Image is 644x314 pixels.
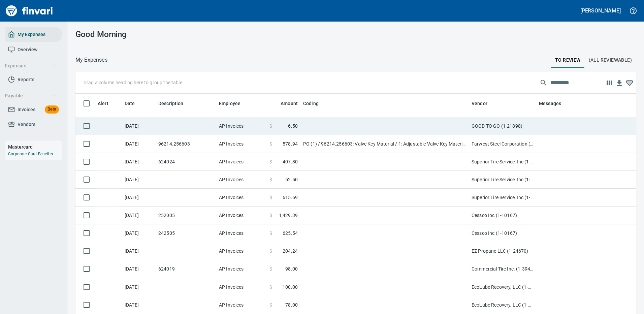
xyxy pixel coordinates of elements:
[2,90,58,102] button: Payable
[283,158,298,165] span: 407.80
[122,207,156,224] td: [DATE]
[5,102,62,117] a: InvoicesBeta
[125,99,144,107] span: Date
[156,153,216,171] td: 624024
[269,248,272,254] span: $
[469,260,536,278] td: Commercial Tire Inc. (1-39436)
[285,302,298,308] span: 78.00
[5,92,56,100] span: Payable
[219,99,240,107] span: Employee
[272,99,298,107] span: Amount
[125,99,135,107] span: Date
[5,72,62,87] a: Reports
[469,207,536,224] td: Cessco Inc (1-10167)
[303,99,319,107] span: Coding
[18,105,35,114] span: Invoices
[472,99,487,107] span: Vendor
[469,171,536,189] td: Superior Tire Service, Inc (1-10991)
[269,265,272,272] span: $
[283,248,298,254] span: 204.24
[604,78,614,88] button: Choose columns to display
[285,176,298,183] span: 52.50
[589,56,632,64] span: (All Reviewable)
[122,135,156,153] td: [DATE]
[216,153,267,171] td: AP Invoices
[122,260,156,278] td: [DATE]
[5,27,62,42] a: My Expenses
[469,135,536,153] td: Farwest Steel Corporation (1-10362)
[75,30,252,39] h3: Good Morning
[269,284,272,290] span: $
[288,123,298,129] span: 6.50
[8,143,62,151] h6: Mastercard
[122,153,156,171] td: [DATE]
[269,230,272,237] span: $
[122,224,156,242] td: [DATE]
[269,140,272,147] span: $
[269,302,272,308] span: $
[580,7,621,14] h5: [PERSON_NAME]
[269,194,272,201] span: $
[269,176,272,183] span: $
[45,105,59,113] span: Beta
[156,135,216,153] td: 96214.256603
[216,117,267,135] td: AP Invoices
[269,123,272,129] span: $
[555,56,581,64] span: To Review
[75,56,107,64] p: My Expenses
[122,117,156,135] td: [DATE]
[283,140,298,147] span: 578.94
[269,158,272,165] span: $
[219,99,249,107] span: Employee
[75,56,107,64] nav: breadcrumb
[624,78,635,88] button: Column choices favorited. Click to reset to default
[614,78,624,88] button: Download Table
[303,99,327,107] span: Coding
[469,278,536,296] td: EcoLube Recovery, LLC (1-39899)
[4,3,55,19] img: Finvari
[216,242,267,260] td: AP Invoices
[5,62,56,70] span: Expenses
[156,224,216,242] td: 242505
[156,260,216,278] td: 624019
[2,60,58,72] button: Expenses
[18,75,34,84] span: Reports
[18,120,35,129] span: Vendors
[469,242,536,260] td: EZ Propane LLC (1-24670)
[279,212,298,219] span: 1,429.39
[539,99,561,107] span: Messages
[269,212,272,219] span: $
[469,153,536,171] td: Superior Tire Service, Inc (1-10991)
[216,171,267,189] td: AP Invoices
[216,260,267,278] td: AP Invoices
[122,242,156,260] td: [DATE]
[283,194,298,201] span: 615.69
[216,207,267,224] td: AP Invoices
[472,99,496,107] span: Vendor
[216,189,267,207] td: AP Invoices
[158,99,184,107] span: Description
[300,135,469,153] td: PO (1) / 96214.256603: Valve Key Material / 1: Adjustable Valve Key Material (20)
[281,99,298,107] span: Amount
[84,79,182,86] p: Drag a column heading here to group the table
[285,265,298,272] span: 98.00
[469,224,536,242] td: Cessco Inc (1-10167)
[122,189,156,207] td: [DATE]
[156,207,216,224] td: 252005
[122,171,156,189] td: [DATE]
[579,5,622,16] button: [PERSON_NAME]
[539,99,570,107] span: Messages
[216,224,267,242] td: AP Invoices
[18,45,37,54] span: Overview
[216,135,267,153] td: AP Invoices
[216,296,267,314] td: AP Invoices
[469,117,536,135] td: GOOD TO GO (1-21898)
[122,296,156,314] td: [DATE]
[469,296,536,314] td: EcoLube Recovery, LLC (1-39899)
[18,30,45,39] span: My Expenses
[158,99,192,107] span: Description
[469,189,536,207] td: Superior Tire Service, Inc (1-10991)
[283,230,298,237] span: 625.54
[5,117,62,132] a: Vendors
